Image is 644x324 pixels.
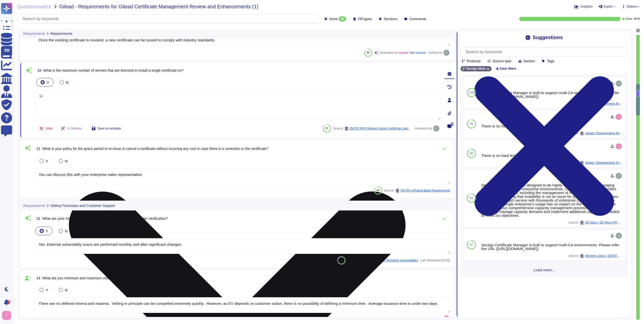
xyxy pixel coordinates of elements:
span: 0 [451,122,453,126]
textarea: Li [35,90,440,120]
img: user [616,114,622,120]
span: Gilead - Requirements for Gilead Certificate Management Review and Enhancements (1) [59,4,258,9]
span: Export [604,5,612,8]
span: Verified by [428,51,442,54]
span: 46 / 46 [634,18,640,20]
div: 9+ [7,300,10,303]
span: 88 [470,197,473,200]
img: user [616,173,622,179]
span: 11 [34,147,40,150]
span: Y [47,80,49,85]
span: 87 [326,127,328,130]
span: Done: [626,18,633,20]
span: 80 [340,259,343,262]
span: Options [627,5,637,8]
span: Fill types [358,17,372,21]
button: Analytics [574,5,593,9]
span: Requirements [23,32,45,35]
span: 84 [377,189,379,192]
input: Search by keywords [463,47,628,56]
span: 80 [367,51,369,54]
span: What is the maximum number of servers that are licensed to install a single certificate on? [43,68,184,72]
span: 10 [35,69,41,72]
img: user [443,50,449,56]
input: Search by keywords [20,14,320,23]
span: Comments [409,17,426,21]
span: Done [329,17,338,21]
img: user [443,315,449,321]
div: 46 [339,16,346,21]
span: 12 [34,217,40,220]
span: 88 [470,152,473,155]
button: user [1,310,15,321]
img: user [433,125,439,131]
span: Generative AI answer [379,51,408,54]
span: Questionnaires [17,4,51,9]
span: 89 [470,122,473,125]
textarea: There are no defined minima and maxima. Vetting in principle can be completed extremely quickly. ... [34,297,450,313]
span: Requirements [50,32,72,35]
span: Vetting Processes and Customer Support [50,204,115,207]
span: Requirements [23,204,45,207]
span: Load more... [461,268,628,272]
img: user [2,311,11,320]
textarea: You can discuss this with your enterprise sales representative. [34,168,450,184]
textarea: Yes. External vulnerability scans are performed monthly and after significant changes. [34,238,450,254]
img: user [616,80,622,87]
span: Analytics [580,5,593,8]
span: See sources [409,51,426,54]
span: Sections [384,17,397,21]
img: user [616,143,622,149]
span: 100 [469,91,474,94]
span: 13 [34,276,40,280]
img: user [616,233,622,239]
span: 87 [470,243,473,246]
span: N [66,80,69,85]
